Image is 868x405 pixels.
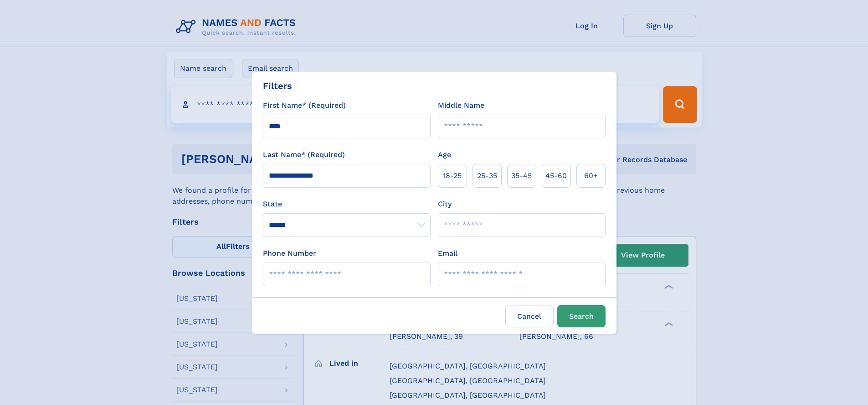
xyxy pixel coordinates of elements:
label: City [438,199,452,210]
label: Last Name* (Required) [263,149,345,160]
span: 45‑60 [545,170,567,181]
label: Middle Name [438,100,484,111]
label: Phone Number [263,248,316,259]
span: 25‑35 [477,170,497,181]
span: 18‑25 [443,170,462,181]
label: First Name* (Required) [263,100,346,111]
button: Search [557,305,606,327]
label: Email [438,248,457,259]
span: 35‑45 [511,170,532,181]
span: 60+ [584,170,598,181]
label: Cancel [505,305,554,327]
label: State [263,199,431,210]
div: Filters [263,79,292,93]
label: Age [438,149,451,160]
